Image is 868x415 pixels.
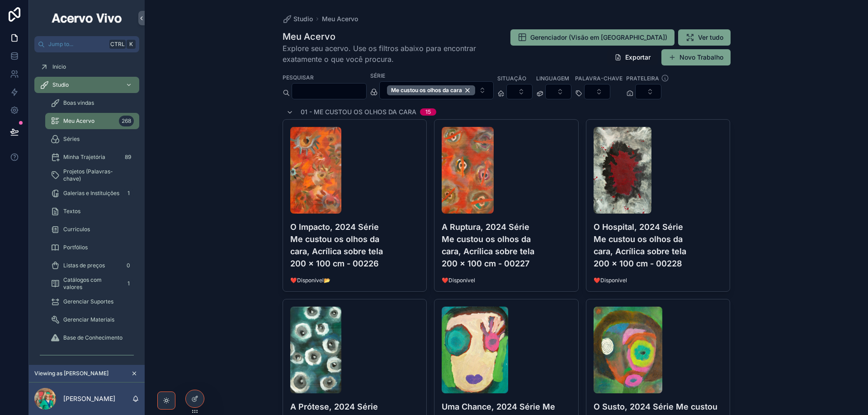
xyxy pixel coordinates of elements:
button: Novo Trabalho [661,49,731,65]
label: Prateleira [626,74,659,82]
div: 268 [119,116,134,126]
span: Base de Conhecimento [63,334,123,341]
a: Minha Trajetória89 [45,149,139,165]
a: Studio [34,77,139,93]
a: Catálogos com valores1 [45,275,139,292]
a: Boas vindas [45,95,139,111]
a: Studio [283,14,313,23]
span: Studio [293,14,313,23]
a: A-Ruptura,-2024-Série-Me-custou-os-olhos-da-cara,-Acrílica-sobre-tela-200-x-100-cm---00227-web.jp... [434,119,579,292]
span: Me custou os olhos da cara [391,87,462,94]
h4: A Ruptura, 2024 Série Me custou os olhos da cara, Acrílica sobre tela 200 x 100 cm - 00227 [442,221,571,270]
span: Listas de preços [63,262,105,269]
button: Exportar [607,49,658,65]
label: Pesquisar [283,73,314,81]
span: Galerias e Instituições [63,190,119,197]
button: Select Button [379,81,494,99]
a: Séries [45,131,139,147]
span: Textos [63,208,80,215]
a: O-Impacto,-2024-Série-Me-custou-os-olhos-da-cara,-Acrílica-sobre-tela-200-x-100-cm---00226-web.jp... [283,119,427,292]
span: Ctrl [109,40,126,49]
div: scrollable content [29,52,145,365]
a: Curriculos [45,221,139,238]
p: [PERSON_NAME] [63,394,115,403]
button: Unselect 420 [387,85,475,95]
span: Ver tudo [698,33,723,42]
a: Meu Acervo268 [45,113,139,129]
a: Base de Conhecimento [45,330,139,346]
img: A-Ruptura,-2024-Série-Me-custou-os-olhos-da-cara,-Acrílica-sobre-tela-200-x-100-cm---00227-web.jpg [442,127,494,214]
span: Viewing as [PERSON_NAME] [34,370,108,377]
span: 01 - Me custou os olhos da cara [301,107,416,117]
img: O-Hospital,-2024-Série-Me-custou-os-olhos-da-cara,-Acrílica-sobre-tela-200-x-100-cm---00228-web.jpg [594,127,651,214]
label: Linguagem [536,74,569,82]
span: Boas vindas [63,99,94,107]
span: Gerenciador (Visão em [GEOGRAPHIC_DATA]) [530,33,667,42]
label: Série [370,71,385,79]
div: 89 [122,152,134,163]
button: Select Button [584,84,610,99]
a: Meu Acervo [322,14,358,23]
img: O-Impacto,-2024-Série-Me-custou-os-olhos-da-cara,-Acrílica-sobre-tela-200-x-100-cm---00226-web.jpg [290,127,342,214]
button: Select Button [506,84,533,99]
div: 1 [123,278,134,289]
span: Portfólios [63,244,88,251]
span: Explore seu acervo. Use os filtros abaixo para encontrar exatamente o que você procura. [283,43,490,65]
div: 15 [425,108,431,116]
label: Palavra-chave [575,74,623,82]
span: Gerenciar Materiais [63,316,114,323]
div: 1 [123,188,134,199]
span: Jump to... [48,41,106,48]
a: Portfólios [45,239,139,256]
h4: O Impacto, 2024 Série Me custou os olhos da cara, Acrílica sobre tela 200 x 100 cm - 00226 [290,221,420,270]
img: App logo [50,11,123,25]
span: Curriculos [63,226,90,233]
span: ❤️Disponível [442,277,571,284]
span: Meu Acervo [63,117,94,125]
button: Select Button [635,84,661,99]
span: ❤️Disponível [594,277,723,284]
a: Galerias e Instituições1 [45,185,139,201]
a: Gerenciar Suportes [45,294,139,310]
span: Projetos (Palavras-chave) [63,168,130,182]
button: Jump to...CtrlK [34,36,139,52]
button: Select Button [545,84,571,99]
button: Gerenciador (Visão em [GEOGRAPHIC_DATA]) [510,29,675,46]
span: Catálogos com valores [63,276,119,291]
span: K [127,41,135,48]
span: ❤️Disponível📂 [290,277,420,284]
a: O-Hospital,-2024-Série-Me-custou-os-olhos-da-cara,-Acrílica-sobre-tela-200-x-100-cm---00228-web.j... [586,119,731,292]
img: Uma-Chance,-2024-Série-Me-custou-os-olhos-da-cara,-Acrílica-sobre-tela-80-x-60-cm---00230-web.jpg [442,307,508,393]
h4: O Hospital, 2024 Série Me custou os olhos da cara, Acrílica sobre tela 200 x 100 cm - 00228 [594,221,723,270]
a: Textos [45,203,139,219]
a: Projetos (Palavras-chave) [45,167,139,183]
img: O-Susto,-2024-Série-Me-custou-os-olhos-da-cara,-Acrílica-sobre-tela-80-x-60-cm---00231-web.jpg [594,307,663,393]
img: A-Prótese,-2024-Série-Me-custou-os-olhos-da-cara,-Acrílica-sobre-tela-200-x-100-cm---00229-web.jpg [290,307,341,393]
span: Studio [52,81,69,89]
a: Listas de preços0 [45,257,139,274]
span: Séries [63,135,80,143]
h1: Meu Acervo [283,30,490,43]
label: Situação [497,74,526,82]
span: Gerenciar Suportes [63,298,113,305]
div: 0 [123,260,134,271]
a: Gerenciar Materiais [45,312,139,328]
a: Início [34,59,139,75]
span: Início [52,63,66,70]
span: Minha Trajetória [63,154,105,161]
button: Ver tudo [678,29,731,46]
